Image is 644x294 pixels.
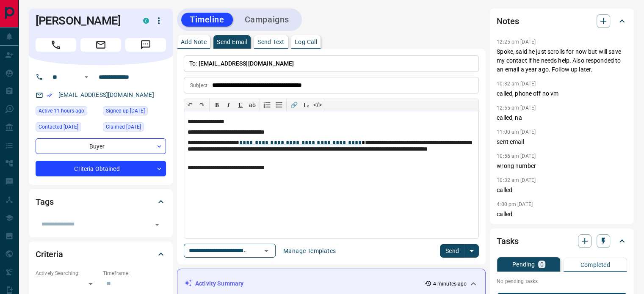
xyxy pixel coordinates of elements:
span: 𝐔 [238,102,243,108]
h2: Criteria [36,247,63,261]
span: Email [80,38,121,52]
button: 𝐔 [235,99,246,111]
p: 12:55 pm [DATE] [497,105,536,111]
p: Pending [512,261,535,267]
p: Send Text [257,39,285,45]
button: Send [440,244,465,258]
p: called [497,186,627,195]
p: Subject: [190,82,209,89]
button: Open [81,72,91,82]
svg: Email Verified [47,92,53,98]
button: </> [312,99,323,111]
p: To: [184,55,479,72]
p: 0 [540,261,543,267]
button: Campaigns [236,13,298,27]
a: [EMAIL_ADDRESS][DOMAIN_NAME] [58,91,154,98]
p: called, phone off no vm [497,89,627,98]
span: Claimed [DATE] [106,123,141,131]
div: split button [440,244,479,258]
button: Bullet list [273,99,285,111]
span: Signed up [DATE] [106,107,145,115]
p: 4 minutes ago [433,280,467,288]
span: Message [125,38,166,52]
p: Activity Summary [195,279,243,288]
div: condos.ca [143,18,149,24]
p: 10:56 am [DATE] [497,153,536,159]
h1: [PERSON_NAME] [36,14,130,27]
div: Criteria Obtained [36,161,166,176]
p: called, na [497,113,627,122]
span: Active 11 hours ago [39,107,84,115]
p: Add Note [181,39,207,45]
s: ab [249,102,256,108]
p: 12:25 pm [DATE] [497,39,536,45]
button: 𝑰 [223,99,235,111]
button: 𝐁 [211,99,223,111]
div: Tags [36,192,166,212]
button: Open [151,219,163,231]
p: wrong number [497,162,627,170]
span: Call [36,38,76,52]
span: [EMAIL_ADDRESS][DOMAIN_NAME] [199,60,294,67]
p: No pending tasks [497,275,627,288]
h2: Tags [36,195,53,209]
p: Actively Searching: [36,269,99,277]
button: ↶ [184,99,196,111]
div: Sun Nov 06 2022 [36,122,99,134]
div: Notes [497,11,627,31]
div: Tasks [497,231,627,251]
button: Timeline [181,13,233,27]
div: Activity Summary4 minutes ago [184,276,478,291]
p: 4:00 pm [DATE] [497,201,533,207]
div: Thu Aug 14 2025 [36,106,99,118]
button: Open [260,245,272,257]
p: Spoke, said he just scrolls for now but will save my contact if he needs help. Also responded to ... [497,47,627,74]
p: called [497,210,627,219]
p: Send Email [217,39,247,45]
p: sent email [497,137,627,146]
p: 10:32 am [DATE] [497,177,536,183]
h2: Tasks [497,234,518,248]
div: Criteria [36,244,166,264]
div: Sun Nov 06 2022 [103,106,166,118]
p: 11:00 am [DATE] [497,129,536,135]
h2: Notes [497,14,519,28]
div: Buyer [36,138,166,154]
div: Sun Nov 06 2022 [103,122,166,134]
button: Numbered list [261,99,273,111]
button: 🔗 [288,99,300,111]
p: 10:32 am [DATE] [497,81,536,87]
button: T̲ₓ [300,99,312,111]
p: Timeframe: [103,269,166,277]
button: ab [246,99,258,111]
button: ↷ [196,99,208,111]
p: Completed [580,262,610,268]
span: Contacted [DATE] [39,123,78,131]
button: Manage Templates [278,244,341,258]
p: Log Call [295,39,317,45]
